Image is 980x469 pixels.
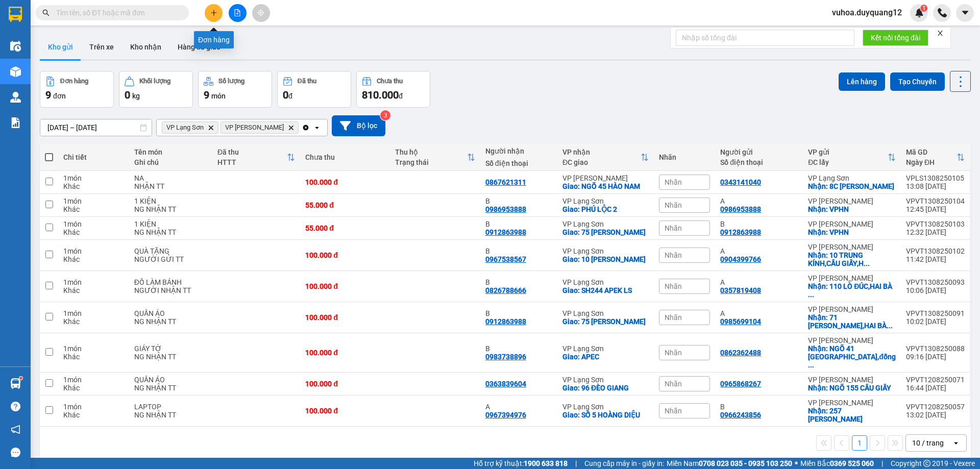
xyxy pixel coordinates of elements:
[906,384,965,392] div: 16:44 [DATE]
[720,158,798,166] div: Số điện thoại
[961,8,970,17] span: caret-down
[720,255,761,263] div: 0904399766
[204,89,209,101] span: 9
[824,6,910,19] span: vuhoa.duyquang12
[134,205,207,213] div: NG NHẬN TT
[298,78,316,85] div: Đã thu
[390,144,480,171] th: Toggle SortBy
[937,30,944,37] span: close
[808,197,896,205] div: VP [PERSON_NAME]
[906,353,965,361] div: 09:16 [DATE]
[63,344,124,353] div: 1 món
[485,353,526,361] div: 0983738896
[305,178,385,186] div: 100.000 đ
[305,380,385,388] div: 100.000 đ
[134,182,207,190] div: NHẬN TT
[380,110,390,120] sup: 3
[63,205,124,213] div: Khác
[305,349,385,357] div: 100.000 đ
[40,35,81,59] button: Kho gửi
[562,197,649,205] div: VP Lạng Sơn
[332,115,385,136] button: Bộ lọc
[134,309,207,317] div: QUẦN ÁO
[720,411,761,419] div: 0966243856
[906,228,965,236] div: 12:32 [DATE]
[808,399,896,407] div: VP [PERSON_NAME]
[485,147,552,155] div: Người nhận
[665,349,682,357] span: Nhãn
[53,92,66,100] span: đơn
[667,458,792,469] span: Miền Nam
[881,458,883,469] span: |
[808,220,896,228] div: VP [PERSON_NAME]
[198,71,272,108] button: Số lượng9món
[915,8,924,17] img: icon-new-feature
[795,461,798,465] span: ⚪️
[720,278,798,286] div: A
[922,5,925,12] span: 1
[485,286,526,294] div: 0826788666
[562,411,649,419] div: Giao: SỐ 5 HOÀNG DIỆU
[808,158,888,166] div: ĐC lấy
[562,376,649,384] div: VP Lạng Sơn
[283,89,288,101] span: 0
[134,286,207,294] div: NGƯỜI NHẬN TT
[474,458,568,469] span: Hỗ trợ kỹ thuật:
[305,282,385,290] div: 100.000 đ
[485,403,552,411] div: A
[562,384,649,392] div: Giao: 96 ĐÈO GIANG
[906,403,965,411] div: VPVT1208250057
[720,148,798,156] div: Người gửi
[40,71,114,108] button: Đơn hàng9đơn
[63,411,124,419] div: Khác
[301,122,302,133] input: Selected VP Lạng Sơn, VP Minh Khai.
[377,78,403,85] div: Chưa thu
[665,407,682,415] span: Nhãn
[134,411,207,419] div: NG NHẬN TT
[808,361,814,369] span: ...
[912,438,944,448] div: 10 / trang
[485,344,552,353] div: B
[906,220,965,228] div: VPVT1308250103
[234,9,241,16] span: file-add
[956,4,974,22] button: caret-down
[11,448,20,457] span: message
[132,92,140,100] span: kg
[952,439,960,447] svg: open
[906,278,965,286] div: VPVT1308250093
[63,247,124,255] div: 1 món
[720,309,798,317] div: A
[906,344,965,353] div: VPVT1308250088
[134,344,207,353] div: GIÁY TỜ
[557,144,654,171] th: Toggle SortBy
[562,255,649,263] div: Giao: 10 HÙNG VƯƠNG
[134,228,207,236] div: NG NHẬN TT
[63,228,124,236] div: Khác
[210,9,217,16] span: plus
[63,182,124,190] div: Khác
[890,72,945,91] button: Tạo Chuyến
[575,458,577,469] span: |
[659,153,710,161] div: Nhãn
[699,459,792,467] strong: 0708 023 035 - 0935 103 250
[45,89,51,101] span: 9
[808,384,896,392] div: Nhận: NGÕ 155 CẦU GIẤY
[485,247,552,255] div: B
[808,174,896,182] div: VP Lạng Sơn
[9,7,22,22] img: logo-vxr
[720,403,798,411] div: B
[162,121,218,134] span: VP Lạng Sơn, close by backspace
[134,353,207,361] div: NG NHẬN TT
[63,403,124,411] div: 1 món
[220,121,299,134] span: VP Minh Khai, close by backspace
[906,309,965,317] div: VPVT1308250091
[229,4,247,22] button: file-add
[63,153,124,161] div: Chi tiết
[485,278,552,286] div: B
[676,30,854,46] input: Nhập số tổng đài
[288,92,292,100] span: đ
[134,278,207,286] div: ĐỒ LÀM BÁNH
[906,197,965,205] div: VPVT1308250104
[119,71,193,108] button: Khối lượng0kg
[808,407,896,423] div: Nhận: 257 TRẦN QUỐC HOÀN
